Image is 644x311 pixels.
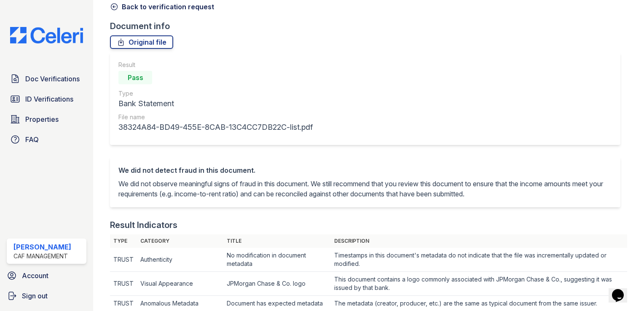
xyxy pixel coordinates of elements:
[25,74,80,84] span: Doc Verifications
[3,267,90,284] a: Account
[22,291,48,301] span: Sign out
[331,248,627,272] td: Timestamps in this document's metadata do not indicate that the file was incrementally updated or...
[7,131,86,148] a: FAQ
[137,272,223,296] td: Visual Appearance
[25,94,73,104] span: ID Verifications
[118,61,313,69] div: Result
[7,91,86,107] a: ID Verifications
[118,179,612,199] p: We did not observe meaningful signs of fraud in this document. We still recommend that you review...
[25,134,39,145] span: FAQ
[7,70,86,87] a: Doc Verifications
[110,35,173,49] a: Original file
[331,272,627,296] td: This document contains a logo commonly associated with JPMorgan Chase & Co., suggesting it was is...
[118,71,152,84] div: Pass
[331,234,627,248] th: Description
[118,89,313,98] div: Type
[3,27,90,43] img: CE_Logo_Blue-a8612792a0a2168367f1c8372b55b34899dd931a85d93a1a3d3e32e68fde9ad4.png
[7,111,86,128] a: Properties
[110,219,177,231] div: Result Indicators
[118,121,313,133] div: 38324A84-BD49-455E-8CAB-13C4CC7DB22C-list.pdf
[223,234,331,248] th: Title
[13,242,71,252] div: [PERSON_NAME]
[22,271,48,281] span: Account
[223,248,331,272] td: No modification in document metadata
[110,272,137,296] td: TRUST
[118,98,313,110] div: Bank Statement
[223,272,331,296] td: JPMorgan Chase & Co. logo
[118,113,313,121] div: File name
[3,287,90,304] a: Sign out
[13,252,71,260] div: CAF Management
[137,248,223,272] td: Authenticity
[118,165,612,175] div: We did not detect fraud in this document.
[110,2,214,12] a: Back to verification request
[110,234,137,248] th: Type
[609,277,636,303] iframe: chat widget
[110,20,627,32] div: Document info
[25,114,59,124] span: Properties
[137,234,223,248] th: Category
[110,248,137,272] td: TRUST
